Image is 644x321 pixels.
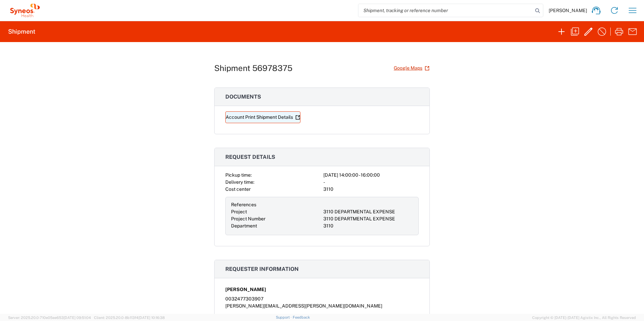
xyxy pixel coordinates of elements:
input: Shipment, tracking or reference number [358,4,533,17]
div: Department [231,222,321,229]
span: Client: 2025.20.0-8b113f4 [94,316,165,320]
span: Pickup time: [225,172,252,178]
span: References [231,202,256,207]
span: Server: 2025.20.0-710e05ee653 [8,316,91,320]
div: 3110 [323,222,413,229]
div: 3110 DEPARTMENTAL EXPENSE [323,215,413,222]
a: Feedback [293,315,310,319]
h2: Shipment [8,28,35,36]
span: Copyright © [DATE]-[DATE] Agistix Inc., All Rights Reserved [532,315,636,321]
span: Request details [225,154,275,160]
span: [PERSON_NAME] [225,286,266,293]
div: 3110 DEPARTMENTAL EXPENSE [323,208,413,215]
span: Requester information [225,266,299,272]
a: Google Maps [393,62,430,74]
span: [DATE] 10:16:38 [138,316,165,320]
a: Account Print Shipment Details [225,111,300,123]
div: Project [231,208,321,215]
span: [PERSON_NAME] [549,7,587,13]
span: Cost center [225,186,251,192]
div: [PERSON_NAME][EMAIL_ADDRESS][PERSON_NAME][DOMAIN_NAME] [225,302,419,310]
span: Delivery time: [225,179,254,185]
div: Project Number [231,215,321,222]
span: [DATE] 09:51:04 [64,316,91,320]
div: [DATE] 14:00:00 - 16:00:00 [323,172,419,179]
div: 0032477303907 [225,295,419,302]
div: 3110 [323,186,419,193]
h1: Shipment 56978375 [214,63,292,73]
span: Documents [225,94,261,100]
div: - [323,179,419,186]
a: Support [276,315,293,319]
